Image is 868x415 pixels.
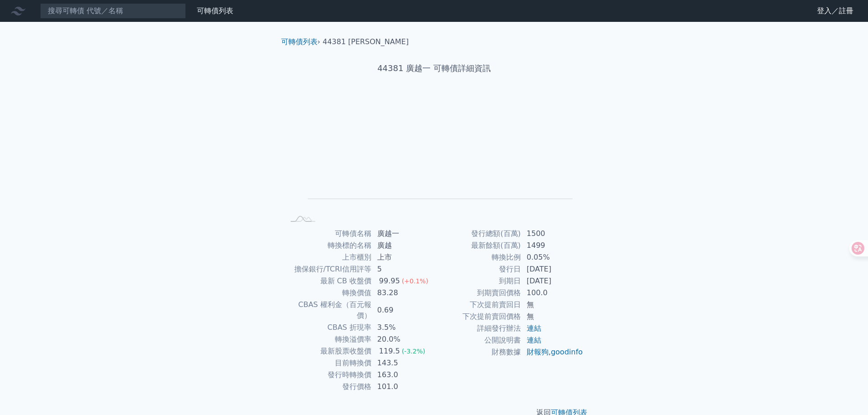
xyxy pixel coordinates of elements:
td: 3.5% [372,322,434,333]
td: 163.0 [372,369,434,381]
a: 可轉債列表 [197,6,233,15]
td: 發行價格 [285,381,372,393]
td: 83.28 [372,287,434,299]
td: 公開說明書 [434,334,521,346]
td: 轉換價值 [285,287,372,299]
div: 99.95 [377,276,402,287]
span: (-3.2%) [402,348,426,355]
td: 0.05% [521,251,584,263]
a: goodinfo [551,348,583,356]
td: CBAS 權利金（百元報價） [285,299,372,322]
td: 最新股票收盤價 [285,345,372,357]
td: , [521,346,584,358]
a: 連結 [527,324,541,333]
td: 0.69 [372,299,434,322]
td: 到期日 [434,275,521,287]
td: 100.0 [521,287,584,299]
td: CBAS 折現率 [285,322,372,333]
td: 擔保銀行/TCRI信用評等 [285,263,372,275]
td: 廣越一 [372,228,434,240]
td: 101.0 [372,381,434,393]
a: 可轉債列表 [281,37,318,46]
td: 143.5 [372,357,434,369]
td: 廣越 [372,240,434,251]
td: 目前轉換價 [285,357,372,369]
td: 發行日 [434,263,521,275]
td: 到期賣回價格 [434,287,521,299]
td: 財務數據 [434,346,521,358]
td: 1500 [521,228,584,240]
td: 轉換比例 [434,251,521,263]
td: 無 [521,299,584,311]
td: 發行時轉換價 [285,369,372,381]
td: 轉換溢價率 [285,333,372,345]
span: (+0.1%) [402,277,428,285]
td: 轉換標的名稱 [285,240,372,251]
g: Chart [299,103,573,212]
td: [DATE] [521,275,584,287]
div: 119.5 [377,346,402,357]
a: 登入／註冊 [810,4,861,18]
td: 1499 [521,240,584,251]
td: 最新 CB 收盤價 [285,275,372,287]
a: 連結 [527,336,541,344]
td: 上市櫃別 [285,251,372,263]
td: 可轉債名稱 [285,228,372,240]
td: 詳細發行辦法 [434,323,521,334]
td: 發行總額(百萬) [434,228,521,240]
li: 44381 [PERSON_NAME] [323,36,409,47]
a: 財報狗 [527,348,549,356]
td: 上市 [372,251,434,263]
h1: 44381 廣越一 可轉債詳細資訊 [274,62,595,75]
td: 20.0% [372,333,434,345]
td: 下次提前賣回日 [434,299,521,311]
td: 5 [372,263,434,275]
td: 無 [521,311,584,323]
input: 搜尋可轉債 代號／名稱 [40,3,186,19]
td: 下次提前賣回價格 [434,311,521,323]
td: 最新餘額(百萬) [434,240,521,251]
td: [DATE] [521,263,584,275]
li: › [281,36,320,47]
